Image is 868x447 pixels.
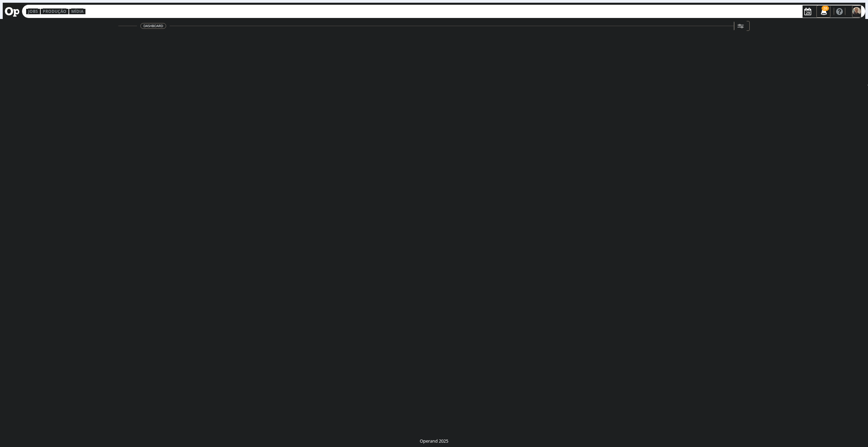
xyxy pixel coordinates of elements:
button: Jobs [26,9,40,14]
button: Mídia [69,9,85,14]
span: 20 [822,6,829,11]
a: Mídia [71,8,83,14]
a: Jobs [28,8,38,14]
button: R [852,5,861,17]
img: R [852,7,861,16]
span: Dashboard [140,23,166,29]
button: Produção [41,9,68,14]
button: 20 [816,5,830,18]
a: Produção [43,8,66,14]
